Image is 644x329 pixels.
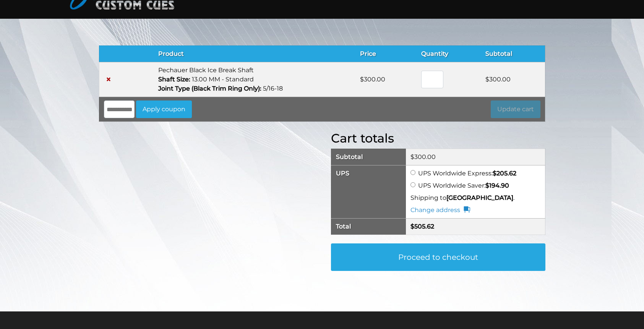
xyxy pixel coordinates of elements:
[481,45,545,62] th: Subtotal
[331,149,406,165] th: Subtotal
[417,45,481,62] th: Quantity
[418,182,509,189] label: UPS Worldwide Saver:
[158,84,261,93] dt: Joint Type (Black Trim Ring Only):
[410,206,470,215] a: Change address
[485,76,489,83] span: $
[331,218,406,235] th: Total
[158,75,190,84] dt: Shaft Size:
[410,153,414,160] span: $
[491,100,540,118] button: Update cart
[154,62,356,97] td: Pechauer Black Ice Break Shaft
[493,170,516,177] bdi: 205.62
[360,76,385,83] bdi: 300.00
[136,100,192,118] button: Apply coupon
[485,182,509,189] bdi: 194.90
[331,165,406,218] th: UPS
[410,223,414,230] span: $
[104,75,113,84] a: Remove Pechauer Black Ice Break Shaft from cart
[331,131,545,146] h2: Cart totals
[331,243,545,271] a: Proceed to checkout
[493,170,496,177] span: $
[360,76,364,83] span: $
[154,45,356,62] th: Product
[485,182,489,189] span: $
[410,193,540,203] p: Shipping to .
[355,45,417,62] th: Price
[410,153,436,160] bdi: 300.00
[158,75,351,84] p: 13.00 MM - Standard
[421,71,443,88] input: Product quantity
[418,170,516,177] label: UPS Worldwide Express:
[485,76,511,83] bdi: 300.00
[446,194,513,201] strong: [GEOGRAPHIC_DATA]
[410,223,434,230] bdi: 505.62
